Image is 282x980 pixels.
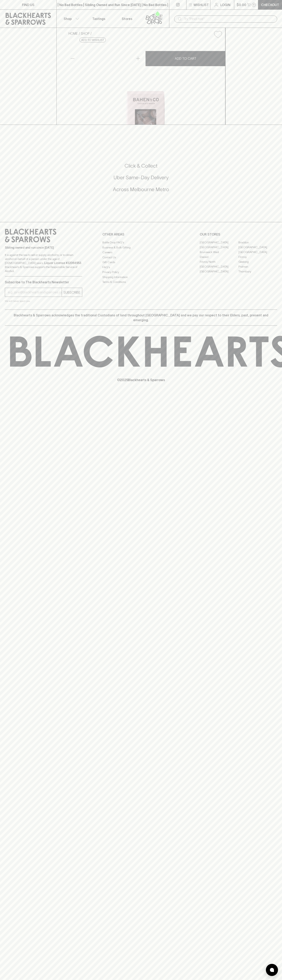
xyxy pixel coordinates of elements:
p: Wishlist [194,2,209,7]
a: Shipping Information [102,275,180,279]
img: bubble-icon [270,968,274,972]
p: Tastings [92,16,105,21]
a: Fitzroy [238,254,277,259]
button: Shop [57,10,85,28]
p: We will never spam you [5,299,82,303]
p: SUBSCRIBE [63,290,80,295]
a: Privacy Policy [102,270,180,275]
a: Gift Cards [102,260,180,265]
a: Contact Us [102,255,180,260]
p: OUR STORES [200,232,277,237]
p: $0.00 [237,2,246,7]
a: Terms & Conditions [102,280,180,285]
a: [GEOGRAPHIC_DATA] [200,245,238,250]
p: 0 [253,4,255,6]
p: FIND US [22,2,34,7]
a: [GEOGRAPHIC_DATA] [238,250,277,254]
p: ADD TO CART [175,56,196,61]
p: Checkout [261,2,279,7]
a: SHOP [81,32,89,35]
input: e.g. jane@blackheartsandsparrows.com.au [8,289,62,296]
a: [GEOGRAPHIC_DATA] [200,264,238,269]
a: HOME [69,32,78,35]
a: [GEOGRAPHIC_DATA] [200,269,238,274]
a: Prahran [238,264,277,269]
a: FAQ's [102,265,180,270]
p: Shop [64,16,72,21]
button: SUBSCRIBE [62,288,82,297]
button: Add to wishlist [212,29,224,40]
img: 33281.png [65,41,225,125]
a: Careers [102,250,180,255]
a: Elwood [200,254,238,259]
p: OTHER AREAS [102,232,180,237]
div: Call to action block [5,146,277,214]
strong: Liquor License #32064953 [44,261,81,265]
h5: Click & Collect [5,163,277,169]
p: Stores [122,16,132,21]
button: ADD TO CART [146,51,225,66]
a: Tastings [85,10,113,28]
a: Geelong [238,259,277,264]
a: Business & Bulk Gifting [102,245,180,250]
a: Fitzroy North [200,259,238,264]
p: Blackhearts & Sparrows acknowledges the traditional Custodians of land throughout [GEOGRAPHIC_DAT... [8,313,274,322]
p: Subscribe to The Blackhearts Newsletter [5,280,82,285]
h5: Across Melbourne Metro [5,186,277,193]
a: Stores [113,10,141,28]
a: Braddon [238,240,277,245]
input: Try "Pinot noir" [184,16,274,22]
a: [GEOGRAPHIC_DATA] [238,245,277,250]
a: [GEOGRAPHIC_DATA] [200,240,238,245]
p: Sibling owned and run since [DATE] [5,246,82,250]
button: Add to wishlist [79,38,106,42]
p: Login [220,2,230,7]
p: It is against the law to sell or supply alcohol to, or to obtain alcohol on behalf of a person un... [5,253,82,273]
a: Brunswick West [200,250,238,254]
h5: Uber Same-Day Delivery [5,174,277,181]
a: Bottle Drop FAQ's [102,240,180,245]
a: Thornbury [238,269,277,274]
